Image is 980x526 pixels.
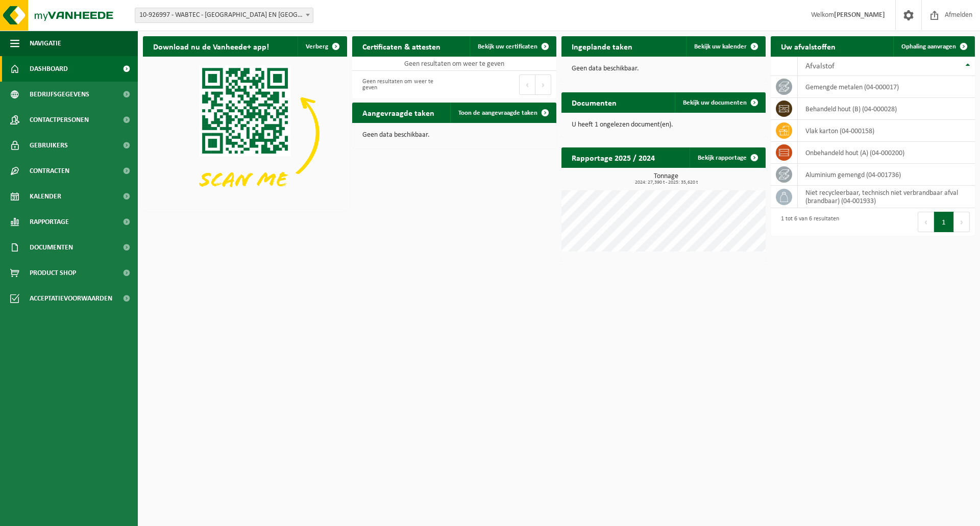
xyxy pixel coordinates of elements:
[357,73,449,96] div: Geen resultaten om weer te geven
[352,57,556,71] td: Geen resultaten om weer te geven
[771,36,846,56] h2: Uw afvalstoffen
[30,82,89,107] span: Bedrijfsgegevens
[352,36,451,56] h2: Certificaten & attesten
[918,212,934,232] button: Previous
[567,173,766,185] h3: Tonnage
[893,36,974,57] a: Ophaling aanvragen
[30,184,61,209] span: Kalender
[450,103,555,123] a: Toon de aangevraagde taken
[683,99,747,106] span: Bekijk uw documenten
[306,43,328,50] span: Verberg
[798,98,975,120] td: behandeld hout (B) (04-000028)
[519,74,535,95] button: Previous
[30,107,89,133] span: Contactpersonen
[561,36,643,56] h2: Ingeplande taken
[135,8,313,22] span: 10-926997 - WABTEC - HAUTS DE FRANCE - NEUVILLE EN FERRAIN
[30,235,73,260] span: Documenten
[954,212,970,232] button: Next
[798,164,975,186] td: aluminium gemengd (04-001736)
[30,31,61,56] span: Navigatie
[362,132,546,139] p: Geen data beschikbaar.
[30,260,76,286] span: Product Shop
[572,65,755,72] p: Geen data beschikbaar.
[901,43,956,50] span: Ophaling aanvragen
[561,92,627,112] h2: Documenten
[798,120,975,142] td: vlak karton (04-000158)
[798,76,975,98] td: gemengde metalen (04-000017)
[352,103,445,122] h2: Aangevraagde taken
[561,147,665,167] h2: Rapportage 2025 / 2024
[298,36,346,57] button: Verberg
[143,36,279,56] h2: Download nu de Vanheede+ app!
[535,74,551,95] button: Next
[798,186,975,208] td: niet recycleerbaar, technisch niet verbrandbaar afval (brandbaar) (04-001933)
[30,133,68,158] span: Gebruikers
[458,110,537,116] span: Toon de aangevraagde taken
[694,43,747,50] span: Bekijk uw kalender
[478,43,537,50] span: Bekijk uw certificaten
[30,56,68,82] span: Dashboard
[690,147,765,168] a: Bekijk rapportage
[135,8,313,23] span: 10-926997 - WABTEC - HAUTS DE FRANCE - NEUVILLE EN FERRAIN
[572,121,755,129] p: U heeft 1 ongelezen document(en).
[470,36,555,57] a: Bekijk uw certificaten
[30,158,69,184] span: Contracten
[675,92,765,113] a: Bekijk uw documenten
[30,286,112,311] span: Acceptatievoorwaarden
[934,212,954,232] button: 1
[798,142,975,164] td: onbehandeld hout (A) (04-000200)
[776,211,839,233] div: 1 tot 6 van 6 resultaten
[30,209,69,235] span: Rapportage
[567,180,766,185] span: 2024: 27,390 t - 2025: 35,620 t
[834,11,885,19] strong: [PERSON_NAME]
[805,62,835,70] span: Afvalstof
[686,36,765,57] a: Bekijk uw kalender
[143,57,347,210] img: Download de VHEPlus App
